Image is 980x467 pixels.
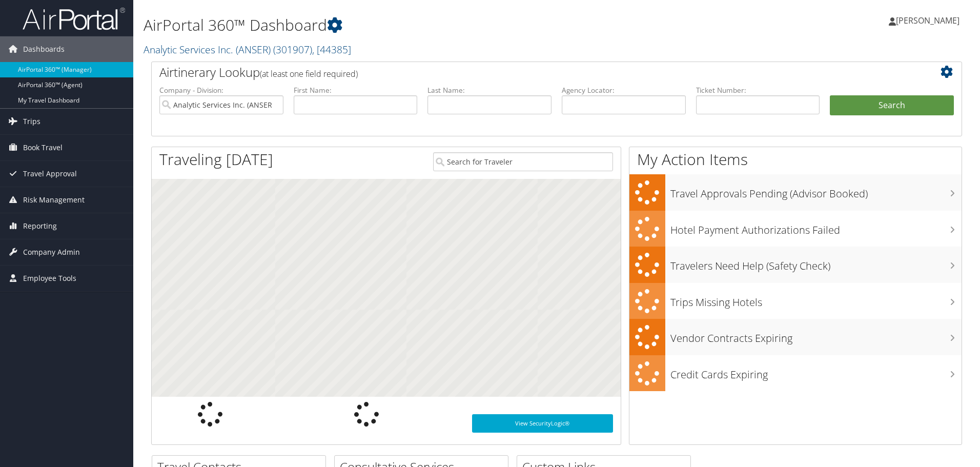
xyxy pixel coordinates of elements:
[670,362,962,382] h3: Credit Cards Expiring
[896,15,959,26] span: [PERSON_NAME]
[670,290,962,310] h3: Trips Missing Hotels
[629,211,962,247] a: Hotel Payment Authorizations Failed
[670,218,962,237] h3: Hotel Payment Authorizations Failed
[23,213,57,239] span: Reporting
[23,187,85,213] span: Risk Management
[629,247,962,283] a: Travelers Need Help (Safety Check)
[23,135,63,160] span: Book Travel
[472,414,613,433] a: View SecurityLogic®
[312,43,351,56] span: , [ 44385 ]
[144,14,695,36] h1: AirPortal 360™ Dashboard
[159,85,283,95] label: Company - Division:
[144,43,351,56] a: Analytic Services Inc. (ANSER)
[696,85,820,95] label: Ticket Number:
[23,7,125,31] img: airportal-logo.png
[294,85,418,95] label: First Name:
[23,239,80,265] span: Company Admin
[670,326,962,346] h3: Vendor Contracts Expiring
[260,68,358,79] span: (at least one field required)
[670,254,962,273] h3: Travelers Need Help (Safety Check)
[159,149,273,170] h1: Traveling [DATE]
[629,174,962,211] a: Travel Approvals Pending (Advisor Booked)
[629,283,962,319] a: Trips Missing Hotels
[433,152,613,171] input: Search for Traveler
[670,181,962,201] h3: Travel Approvals Pending (Advisor Booked)
[629,355,962,392] a: Credit Cards Expiring
[889,5,970,36] a: [PERSON_NAME]
[562,85,686,95] label: Agency Locator:
[159,64,886,81] h2: Airtinerary Lookup
[830,95,954,116] button: Search
[23,36,65,62] span: Dashboards
[273,43,312,56] span: ( 301907 )
[23,266,76,291] span: Employee Tools
[23,109,40,134] span: Trips
[427,85,552,95] label: Last Name:
[629,319,962,355] a: Vendor Contracts Expiring
[23,161,77,187] span: Travel Approval
[629,149,962,170] h1: My Action Items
